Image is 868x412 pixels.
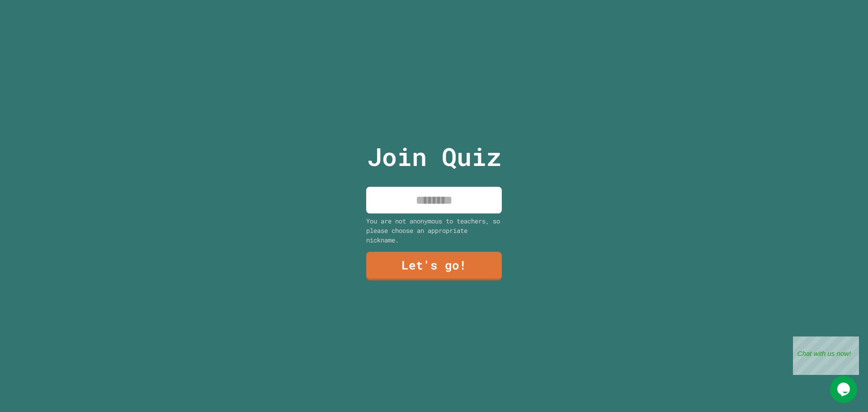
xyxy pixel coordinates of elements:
p: Join Quiz [367,138,501,175]
iframe: chat widget [830,376,859,403]
iframe: chat widget [793,336,859,375]
a: Let's go! [366,252,502,280]
div: You are not anonymous to teachers, so please choose an appropriate nickname. [366,216,502,245]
